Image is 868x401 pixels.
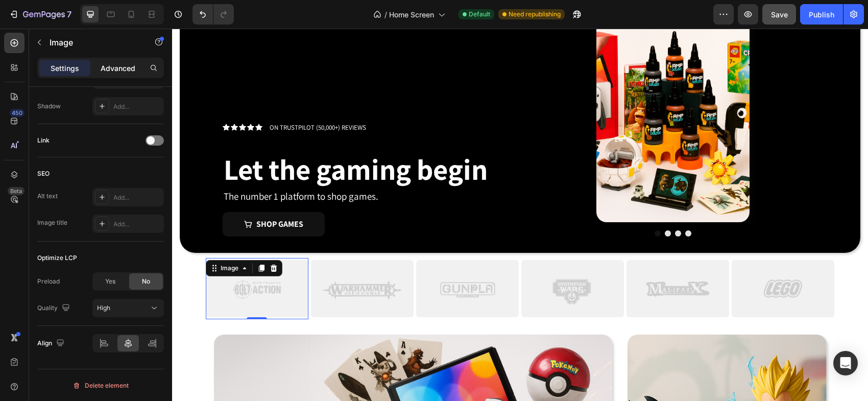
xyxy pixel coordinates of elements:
[113,193,161,202] div: Add...
[37,301,72,315] div: Quality
[142,277,150,286] span: No
[771,10,788,19] span: Save
[483,202,489,208] button: Dot
[101,63,135,74] p: Advanced
[509,10,561,19] span: Need republishing
[37,337,66,350] div: Align
[37,192,58,201] div: Alt text
[503,202,509,208] button: Dot
[389,9,434,20] span: Home Screen
[244,229,347,291] img: gempages_581327406824948654-957251e1-993c-4bc7-81af-49f7a3bc77f1.png
[37,218,67,227] div: Image title
[37,378,164,394] button: Delete element
[50,36,136,49] p: Image
[192,4,234,25] div: Undo/Redo
[833,351,858,375] div: Open Intercom Messenger
[84,190,131,202] p: SHOP GAMES
[37,277,60,286] div: Preload
[560,229,662,291] img: gempages_581327406824948654-5ed5f0b0-3166-4d41-8263-0d254cd52471.png
[51,121,340,160] h2: Let the gaming begin
[800,4,843,25] button: Publish
[8,187,25,195] div: Beta
[37,169,50,178] div: SEO
[10,109,25,117] div: 450
[37,102,61,111] div: Shadow
[113,102,161,111] div: Add...
[92,299,164,317] button: High
[34,229,136,291] img: gempages_581327406824948654-43831bde-eb34-488e-8f86-ae679c799e44.png
[762,4,796,25] button: Save
[809,9,834,20] div: Publish
[513,202,519,208] button: Dot
[73,380,129,392] div: Delete element
[384,9,387,20] span: /
[52,161,339,174] p: The number 1 platform to shop games.
[37,136,50,145] div: Link
[172,29,868,401] iframe: Design area
[46,235,68,244] div: Image
[105,277,115,286] span: Yes
[67,8,71,20] p: 7
[113,220,161,229] div: Add...
[349,229,452,291] img: gempages_581327406824948654-8509ce65-e2c5-44e6-ac19-4f171c4ec6fe.png
[493,202,499,208] button: Dot
[98,94,194,104] p: ON TRUSTPILOT (50,000+) REVIEWS
[97,304,110,312] span: High
[51,63,79,74] p: Settings
[4,4,76,25] button: 7
[139,229,242,291] img: gempages_581327406824948654-0c0dc6bd-ba2a-4fb1-bbe8-40b382033c9f.png
[51,183,153,208] a: SHOP GAMES
[37,253,77,263] div: Optimize LCP
[469,10,490,19] span: Default
[454,229,557,291] img: gempages_581327406824948654-6a910446-6f2b-44b3-acc7-f8abab6a37fc.png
